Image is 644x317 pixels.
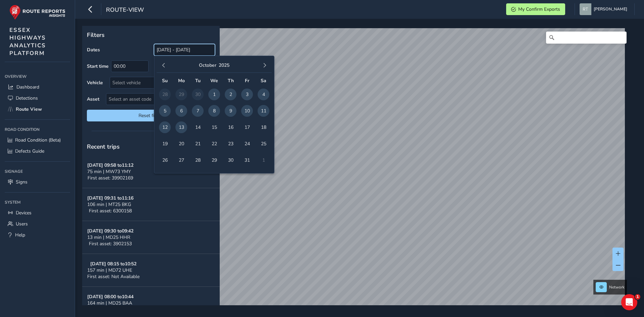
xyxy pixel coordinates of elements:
[87,294,133,300] strong: [DATE] 08:00 to 10:44
[16,179,28,185] span: Signs
[192,105,204,117] span: 7
[87,96,99,102] label: Asset
[241,138,253,150] span: 24
[16,84,39,90] span: Dashboard
[219,62,229,68] button: 2025
[5,82,70,93] a: Dashboard
[85,28,625,313] canvas: Map
[5,197,70,207] div: System
[16,210,32,216] span: Devices
[87,168,131,175] span: 75 min | MW73 YMY
[16,221,28,227] span: Users
[192,138,204,150] span: 21
[225,105,236,117] span: 9
[87,143,120,151] span: Recent trips
[106,94,204,105] span: Select an asset code
[208,121,220,133] span: 15
[5,71,70,82] div: Overview
[621,294,637,310] iframe: Intercom live chat
[15,137,61,143] span: Road Condition (Beta)
[195,77,201,84] span: Tu
[82,188,220,221] button: [DATE] 09:31 to11:16106 min | MT25 BKGFirst asset: 6300158
[82,254,220,287] button: [DATE] 08:15 to10:52157 min | MD72 UHEFirst asset: Not Available
[87,201,131,208] span: 106 min | MT25 BKG
[159,121,171,133] span: 12
[89,241,132,247] span: First asset: 3902153
[15,148,44,154] span: Defects Guide
[5,146,70,157] a: Defects Guide
[609,284,625,290] span: Network
[90,261,137,267] strong: [DATE] 08:15 to 10:52
[635,294,640,300] span: 1
[87,31,215,39] p: Filters
[241,105,253,117] span: 10
[87,63,109,69] label: Start time
[261,77,266,84] span: Sa
[241,89,253,100] span: 3
[580,3,591,15] img: diamond-layout
[228,77,234,84] span: Th
[5,93,70,104] a: Detections
[92,112,210,119] span: Reset filters
[159,105,171,117] span: 5
[16,95,38,101] span: Detections
[162,77,168,84] span: Su
[5,135,70,146] a: Road Condition (Beta)
[5,166,70,176] div: Signage
[506,3,565,15] button: My Confirm Exports
[89,208,132,214] span: First asset: 6300158
[159,154,171,166] span: 26
[258,89,269,100] span: 4
[546,32,627,44] input: Search
[225,89,236,100] span: 2
[199,62,216,68] button: October
[87,80,103,86] label: Vehicle
[5,176,70,188] a: Signs
[258,121,269,133] span: 18
[106,6,144,15] span: route-view
[225,121,236,133] span: 16
[245,77,249,84] span: Fr
[87,47,100,53] label: Dates
[5,104,70,115] a: Route View
[208,154,220,166] span: 29
[258,138,269,150] span: 25
[5,207,70,218] a: Devices
[9,26,46,57] span: ESSEX HIGHWAYS ANALYTICS PLATFORM
[87,195,133,201] strong: [DATE] 09:31 to 11:16
[210,77,218,84] span: We
[175,138,187,150] span: 20
[159,138,171,150] span: 19
[5,124,70,135] div: Road Condition
[15,232,25,238] span: Help
[241,121,253,133] span: 17
[82,221,220,254] button: [DATE] 09:30 to09:4213 min | MD25 HHRFirst asset: 3902153
[175,121,187,133] span: 13
[87,234,130,241] span: 13 min | MD25 HHR
[580,3,630,15] button: [PERSON_NAME]
[82,155,220,188] button: [DATE] 09:58 to11:1275 min | MW73 YMYFirst asset: 39902169
[5,218,70,229] a: Users
[241,154,253,166] span: 31
[518,6,560,12] span: My Confirm Exports
[225,138,236,150] span: 23
[110,77,204,88] div: Select vehicle
[225,154,236,166] span: 30
[88,175,133,181] span: First asset: 39902169
[175,154,187,166] span: 27
[258,105,269,117] span: 11
[9,5,65,20] img: rr logo
[192,121,204,133] span: 14
[16,106,42,112] span: Route View
[178,77,185,84] span: Mo
[208,89,220,100] span: 1
[87,162,133,168] strong: [DATE] 09:58 to 11:12
[192,154,204,166] span: 28
[594,3,627,15] span: [PERSON_NAME]
[87,267,132,273] span: 157 min | MD72 UHE
[87,228,133,234] strong: [DATE] 09:30 to 09:42
[5,229,70,241] a: Help
[87,110,215,121] button: Reset filters
[87,273,140,280] span: First asset: Not Available
[208,138,220,150] span: 22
